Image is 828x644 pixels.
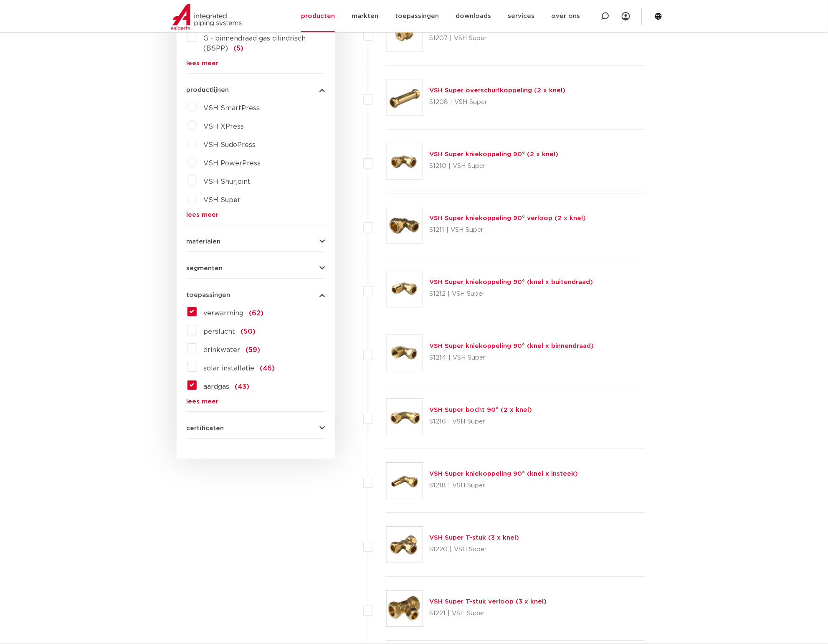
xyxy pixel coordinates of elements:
span: (5) [234,45,244,52]
img: Thumbnail for VSH Super kniekoppeling 90° (knel x buitendraad) [387,271,423,307]
p: S1218 | VSH Super [430,479,578,492]
span: VSH PowerPress [204,160,261,167]
span: toepassingen [187,292,230,298]
span: VSH SudoPress [204,142,256,148]
a: VSH Super overschuifkoppeling (2 x knel) [430,87,566,94]
p: S1207 | VSH Super [430,32,598,45]
button: materialen [187,238,325,245]
a: VSH Super kniekoppeling 90° (knel x buitendraad) [430,279,593,285]
p: S1210 | VSH Super [430,160,559,173]
a: VSH Super bocht 90° (2 x knel) [430,407,532,413]
img: Thumbnail for VSH Super kniekoppeling 90° (2 x knel) [387,143,423,179]
span: aardgas [204,383,230,390]
span: VSH XPress [204,123,244,130]
button: segmenten [187,265,325,271]
p: S1216 | VSH Super [430,415,532,428]
button: certificaten [187,425,325,431]
img: Thumbnail for VSH Super overschuifkoppeling (2 x knel) [387,79,423,115]
button: productlijnen [187,87,325,93]
a: VSH Super kniekoppeling 90° (2 x knel) [430,151,559,157]
a: VSH Super kniekoppeling 90° (knel x insteek) [430,471,578,477]
a: VSH Super kniekoppeling 90° verloop (2 x knel) [430,215,586,221]
p: S1221 | VSH Super [430,607,547,620]
span: perslucht [204,328,235,335]
a: lees meer [187,398,325,405]
span: VSH SmartPress [204,105,260,112]
img: Thumbnail for VSH Super T-stuk verloop (3 x knel) [387,591,423,626]
span: G - binnendraad gas cilindrisch (BSPP) [204,35,306,52]
button: toepassingen [187,292,325,298]
p: S1211 | VSH Super [430,223,586,237]
p: S1212 | VSH Super [430,287,593,301]
img: Thumbnail for VSH Super kniekoppeling 90° (knel x insteek) [387,463,423,499]
span: segmenten [187,265,223,271]
img: Thumbnail for VSH Super kniekoppeling 90° (knel x binnendraad) [387,335,423,371]
span: VSH Super [204,197,241,203]
img: Thumbnail for VSH Super kniekoppeling 90° verloop (2 x knel) [387,207,423,243]
p: S1214 | VSH Super [430,351,594,365]
span: (59) [246,347,261,353]
span: solar installatie [204,365,255,372]
span: (43) [235,383,250,390]
a: VSH Super kniekoppeling 90° (knel x binnendraad) [430,343,594,349]
a: lees meer [187,212,325,218]
span: verwarming [204,310,244,317]
span: drinkwater [204,347,241,353]
img: Thumbnail for VSH Super T-stuk (3 x knel) [387,527,423,563]
span: certificaten [187,425,224,431]
span: VSH Shurjoint [204,178,251,185]
a: VSH Super T-stuk (3 x knel) [430,535,519,541]
span: (50) [241,328,256,335]
span: (46) [260,365,275,372]
a: lees meer [187,60,325,66]
span: productlijnen [187,87,229,93]
span: (62) [249,310,264,317]
p: S1220 | VSH Super [430,543,519,556]
p: S1208 | VSH Super [430,96,566,109]
img: Thumbnail for VSH Super bocht 90° (2 x knel) [387,399,423,435]
a: VSH Super T-stuk verloop (3 x knel) [430,598,547,605]
img: Thumbnail for VSH Super eindkoppeling met ontluchting (1 x knel) [387,15,423,51]
span: materialen [187,238,221,245]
